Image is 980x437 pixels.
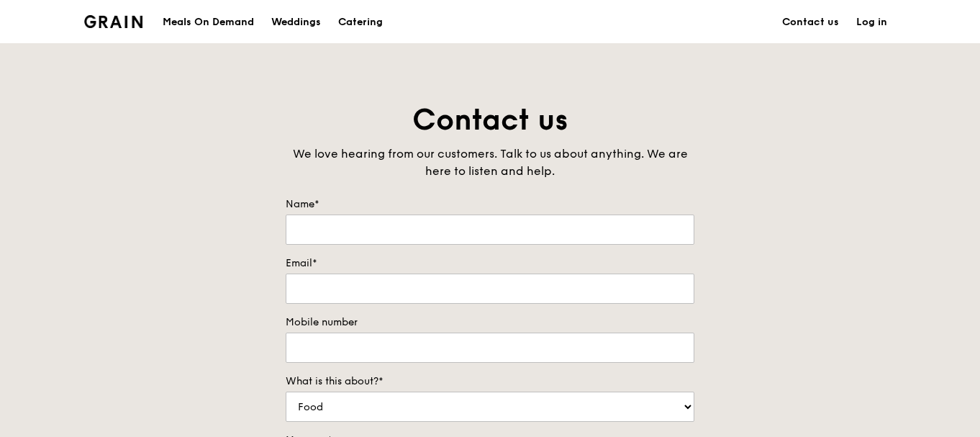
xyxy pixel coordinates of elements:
[286,315,694,330] label: Mobile number
[286,256,694,271] label: Email*
[84,15,142,28] img: Grain
[338,1,383,44] div: Catering
[286,197,694,212] label: Name*
[848,1,896,44] a: Log in
[271,1,321,44] div: Weddings
[286,145,694,180] div: We love hearing from our customers. Talk to us about anything. We are here to listen and help.
[773,1,848,44] a: Contact us
[163,1,254,44] div: Meals On Demand
[263,1,330,44] a: Weddings
[330,1,391,44] a: Catering
[286,101,694,140] h1: Contact us
[286,374,694,389] label: What is this about?*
